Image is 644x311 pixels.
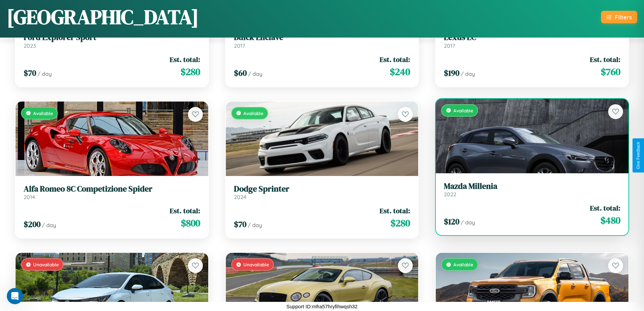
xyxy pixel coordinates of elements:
[234,67,247,79] span: $ 60
[234,184,410,201] a: Dodge Sprinter2024
[7,288,23,304] iframe: Intercom live chat
[234,184,410,194] h3: Dodge Sprinter
[234,32,410,42] h3: Buick Enclave
[286,302,358,311] p: Support ID: mfra57hryfihwqsh32
[601,65,620,79] span: $ 760
[444,32,620,42] h3: Lexus LC
[7,3,199,31] h1: [GEOGRAPHIC_DATA]
[24,32,200,49] a: Ford Explorer Sport2023
[234,219,246,230] span: $ 70
[24,67,36,79] span: $ 70
[601,11,637,23] button: Filters
[390,216,410,230] span: $ 280
[461,70,475,77] span: / day
[444,32,620,49] a: Lexus LC2017
[444,181,620,191] h3: Mazda Millenia
[380,54,410,64] span: Est. total:
[24,184,200,194] h3: Alfa Romeo 8C Competizione Spider
[453,108,473,113] span: Available
[42,222,56,228] span: / day
[24,42,36,49] span: 2023
[234,42,245,49] span: 2017
[38,70,52,77] span: / day
[444,216,459,227] span: $ 120
[444,191,456,198] span: 2022
[248,70,262,77] span: / day
[234,194,246,200] span: 2024
[461,219,475,226] span: / day
[444,42,455,49] span: 2017
[600,214,620,227] span: $ 480
[170,206,200,216] span: Est. total:
[444,181,620,198] a: Mazda Millenia2022
[33,262,59,267] span: Unavailable
[234,32,410,49] a: Buick Enclave2017
[24,194,35,200] span: 2014
[243,110,263,116] span: Available
[615,14,632,21] div: Filters
[248,222,262,228] span: / day
[380,206,410,216] span: Est. total:
[444,67,459,79] span: $ 190
[170,54,200,64] span: Est. total:
[24,219,41,230] span: $ 200
[24,32,200,42] h3: Ford Explorer Sport
[24,184,200,201] a: Alfa Romeo 8C Competizione Spider2014
[243,262,269,267] span: Unavailable
[181,216,200,230] span: $ 800
[390,65,410,79] span: $ 240
[181,65,200,79] span: $ 280
[590,203,620,213] span: Est. total:
[590,54,620,64] span: Est. total:
[33,110,53,116] span: Available
[636,142,641,169] div: Give Feedback
[453,262,473,267] span: Available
